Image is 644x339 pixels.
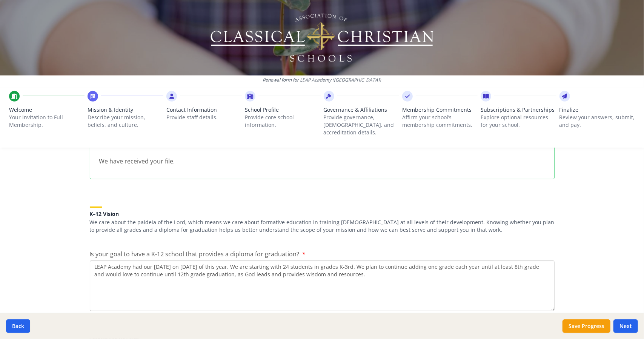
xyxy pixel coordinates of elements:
img: Logo [209,11,435,64]
h5: K–12 Vision [90,211,555,217]
p: Affirm your school’s membership commitments. [402,114,478,129]
p: Provide staff details. [166,114,242,121]
span: Mission & Identity [88,106,163,114]
span: Welcome [9,106,85,114]
p: Review your answers, submit, and pay. [559,114,635,129]
button: Next [613,319,638,333]
p: Describe your mission, beliefs, and culture. [88,114,163,129]
p: Provide governance, [DEMOGRAPHIC_DATA], and accreditation details. [324,114,399,136]
span: Contact Information [166,106,242,114]
span: Finalize [559,106,635,114]
p: Your invitation to Full Membership. [9,114,85,129]
span: Governance & Affiliations [324,106,399,114]
span: Membership Commitments [402,106,478,114]
span: School Profile [245,106,320,114]
button: Back [6,319,30,333]
button: Save Progress [563,319,610,333]
span: Is your goal to have a K-12 school that provides a diploma for graduation? [90,250,300,258]
p: Provide core school information. [245,114,320,129]
span: Subscriptions & Partnerships [481,106,556,114]
p: We care about the paideia of the Lord, which means we care about formative education in training ... [90,219,555,234]
p: We have received your file. [99,157,545,166]
p: Explore optional resources for your school. [481,114,556,129]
